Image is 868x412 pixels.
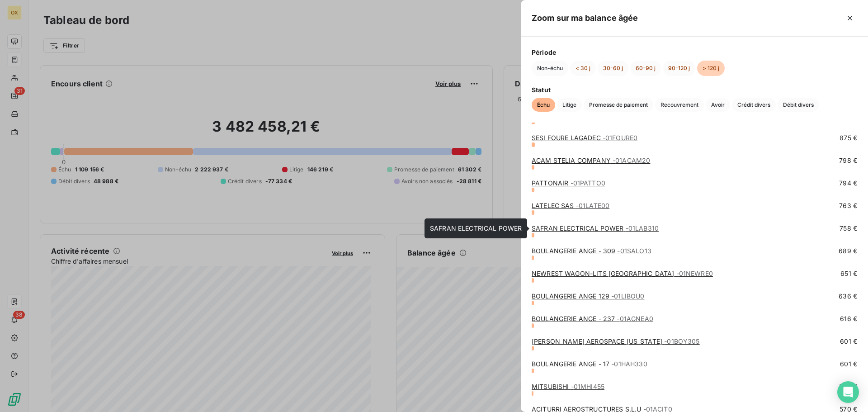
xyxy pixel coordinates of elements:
span: 616 € [840,314,857,323]
button: Échu [532,98,555,112]
button: 30-60 j [598,61,628,76]
button: Litige [557,98,582,112]
button: Promesse de paiement [584,98,653,112]
a: BOULANGERIE ANGE 129 [532,292,645,300]
button: 90-120 j [663,61,695,76]
a: BOULANGERIE ANGE - 17 [532,360,647,368]
h5: Zoom sur ma balance âgée [532,12,638,24]
button: Recouvrement [655,98,704,112]
span: 689 € [839,246,857,256]
span: Période [532,47,857,57]
button: 60-90 j [630,61,661,76]
span: - 01FOURE0 [603,134,637,142]
span: - 01ACAM20 [613,156,650,164]
a: NEWREST WAGON-LITS [GEOGRAPHIC_DATA] [532,270,713,277]
span: 763 € [839,201,857,210]
span: 601 € [840,337,857,346]
span: - 01LIBOU0 [611,292,644,300]
span: 798 € [839,156,857,165]
button: Crédit divers [732,98,776,112]
span: - 01PATTO0 [571,179,605,187]
span: 794 € [839,179,857,188]
span: - 01MHI455 [571,383,604,390]
a: PATTONAIR [532,179,605,187]
a: MITSUBISHI [532,383,604,390]
div: Open Intercom Messenger [837,381,859,403]
a: SESI FOURE LAGADEC [532,134,637,142]
button: Avoir [706,98,730,112]
a: LATELEC SAS [532,202,609,209]
a: [PERSON_NAME] AEROSPACE [US_STATE] [532,337,700,345]
span: - 01HAH330 [611,360,647,368]
span: 758 € [840,224,857,233]
span: - 01AGNEA0 [617,315,653,322]
span: Statut [532,85,857,95]
a: ACAM STELIA COMPANY [532,156,650,164]
button: > 120 j [697,61,725,76]
span: - 01SALO13 [617,247,651,255]
span: - 01LATE00 [576,202,609,209]
span: - 01NEWRE0 [676,270,713,277]
span: 651 € [840,269,857,278]
button: Non-échu [532,61,568,76]
span: 875 € [840,133,857,142]
span: 636 € [839,292,857,301]
a: BOULANGERIE ANGE - 237 [532,315,653,322]
span: SAFRAN ELECTRICAL POWER [430,224,522,232]
span: - 01LAB310 [626,224,659,232]
a: BOULANGERIE ANGE - 309 [532,247,651,255]
span: - 01BOY305 [664,337,699,345]
button: < 30 j [570,61,596,76]
a: SAFRAN ELECTRICAL POWER [532,224,659,232]
span: 601 € [840,360,857,369]
button: Débit divers [778,98,819,112]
